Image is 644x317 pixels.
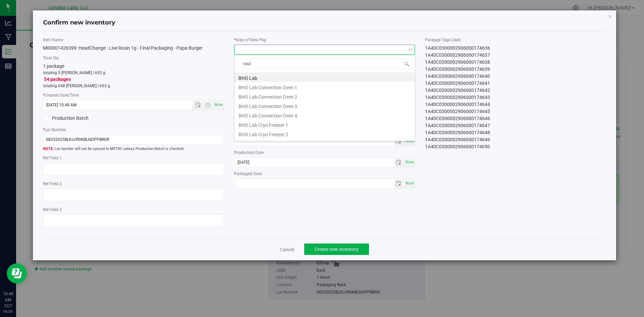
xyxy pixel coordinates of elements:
span: Set Current date [404,178,415,188]
div: M00001426399: HeadChange - Live Rosin 1g - Final Packaging - Papa Burger [43,45,224,52]
div: 1A40C0300002906000174638 [425,59,606,66]
span: select [394,158,404,167]
label: Total Qty [43,55,224,61]
div: 1A40C0300002906000174649 [425,136,606,143]
span: select [394,179,404,188]
div: 1A40C0300002906000174640 [425,73,606,80]
h4: Confirm new inventory [43,18,115,27]
span: Set Current date [404,136,415,146]
div: 1A40C0300002906000174647 [425,122,606,129]
label: Area of New Pkg [234,37,415,43]
label: Production Batch [43,115,128,122]
div: 1A40C0300002906000174637 [425,52,606,59]
div: 1A40C0300002906000174648 [425,129,606,136]
div: 1A40C0300002906000174642 [425,87,606,94]
span: select [404,179,415,188]
div: 1A40C0300002906000174645 [425,108,606,115]
label: Package Tags Used [425,37,606,43]
span: select [394,137,404,146]
p: totaling 648 [PERSON_NAME] | 653 g [43,83,224,89]
div: 1A40C0300002906000174636 [425,45,606,52]
span: 1 package [43,63,64,69]
span: 54 packages [44,76,71,82]
label: Created Date/Time [43,92,224,98]
div: 1A40C0300002906000174639 [425,66,606,73]
span: Lot number will not be synced to METRC unless Production Batch is checked [43,146,224,152]
iframe: Resource center [7,263,27,283]
a: Cancel [280,246,294,253]
button: Create new inventory [304,244,369,255]
div: 1A40C0300002906000174650 [425,143,606,150]
div: 1A40C0300002906000174641 [425,80,606,87]
label: Ref Field 2 [43,181,224,187]
span: select [404,158,415,167]
span: Set Current date [404,157,415,167]
span: Create new inventory [315,247,359,252]
p: totaling 5 [PERSON_NAME] | 653 g [43,70,224,76]
label: Ref Field 3 [43,207,224,213]
div: 1A40C0300002906000174646 [425,115,606,122]
span: Set Current date [213,100,224,110]
div: 1A40C0300002906000174643 [425,94,606,101]
label: Production Date [234,150,415,156]
label: Lot Number [43,127,224,133]
span: Open the time view [202,102,213,108]
label: Packaged Date [234,171,415,177]
label: Ref Field 1 [43,155,224,161]
span: select [404,137,415,146]
label: Item Name [43,37,224,43]
div: 1A40C0300002906000174644 [425,101,606,108]
span: Open the date view [192,102,204,108]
